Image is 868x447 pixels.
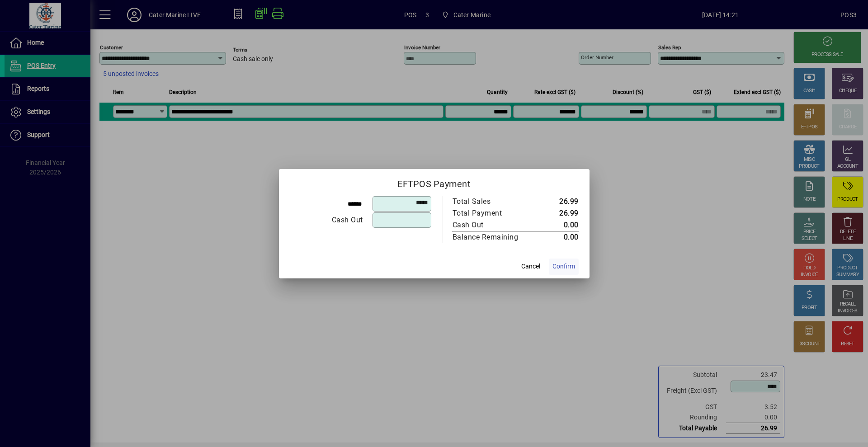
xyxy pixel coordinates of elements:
[453,232,528,243] div: Balance Remaining
[538,196,579,207] td: 26.99
[538,219,579,231] td: 0.00
[549,259,579,275] button: Confirm
[452,196,538,207] td: Total Sales
[552,262,575,271] span: Confirm
[521,262,540,271] span: Cancel
[538,207,579,219] td: 26.99
[290,215,363,226] div: Cash Out
[453,220,528,231] div: Cash Out
[538,231,579,243] td: 0.00
[452,207,538,219] td: Total Payment
[516,259,545,275] button: Cancel
[279,169,590,195] h2: EFTPOS Payment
